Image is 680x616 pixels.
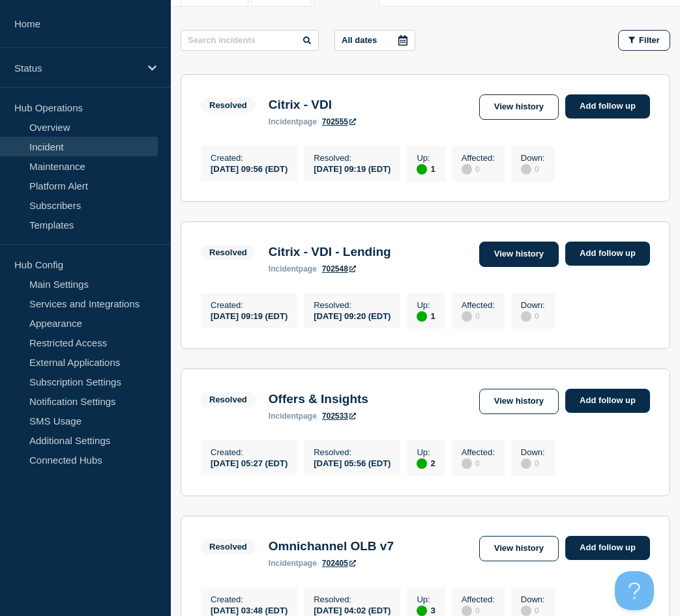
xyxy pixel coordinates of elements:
[417,595,435,604] p: Up :
[181,30,319,51] input: Search incidents
[211,163,288,174] div: [DATE] 09:56 (EDT)
[201,392,256,407] span: Resolved
[269,559,317,568] p: page
[201,245,256,260] span: Resolved
[269,245,391,259] h3: Citrix - VDI - Lending
[269,412,299,421] span: incident
[417,606,427,616] div: up
[269,264,299,273] span: incident
[322,412,356,421] a: 702533
[417,458,427,469] div: up
[211,153,288,163] p: Created :
[314,447,391,457] p: Resolved :
[269,117,299,126] span: incident
[521,163,545,175] div: 0
[211,604,288,615] div: [DATE] 03:48 (EDT)
[462,163,495,175] div: 0
[314,457,391,468] div: [DATE] 05:56 (EDT)
[462,595,495,604] p: Affected :
[639,35,660,45] span: Filter
[521,447,545,457] p: Down :
[314,310,391,321] div: [DATE] 09:20 (EDT)
[565,94,650,119] a: Add follow up
[462,311,472,322] div: disabled
[618,30,670,51] button: Filter
[211,595,288,604] p: Created :
[269,412,317,421] p: page
[314,604,391,615] div: [DATE] 04:02 (EDT)
[417,311,427,322] div: up
[211,300,288,310] p: Created :
[479,389,559,414] a: View history
[462,604,495,616] div: 0
[417,447,435,457] p: Up :
[342,35,377,45] p: All dates
[479,94,559,120] a: View history
[521,457,545,469] div: 0
[462,458,472,469] div: disabled
[314,595,391,604] p: Resolved :
[521,604,545,616] div: 0
[322,117,356,126] a: 702555
[201,539,256,554] span: Resolved
[334,30,415,51] button: All dates
[462,300,495,310] p: Affected :
[322,264,356,273] a: 702548
[417,300,435,310] p: Up :
[314,163,391,174] div: [DATE] 09:19 (EDT)
[417,604,435,616] div: 3
[269,392,368,406] h3: Offers & Insights
[565,242,650,266] a: Add follow up
[269,264,317,273] p: page
[462,447,495,457] p: Affected :
[521,310,545,322] div: 0
[462,457,495,469] div: 0
[521,311,531,322] div: disabled
[462,310,495,322] div: 0
[417,310,435,322] div: 1
[314,153,391,163] p: Resolved :
[201,98,256,113] span: Resolved
[417,153,435,163] p: Up :
[479,242,559,267] a: View history
[269,98,356,112] h3: Citrix - VDI
[521,164,531,175] div: disabled
[462,153,495,163] p: Affected :
[322,559,356,568] a: 702405
[269,539,394,553] h3: Omnichannel OLB v7
[521,595,545,604] p: Down :
[417,457,435,469] div: 2
[417,164,427,175] div: up
[565,389,650,413] a: Add follow up
[269,117,317,126] p: page
[14,63,140,74] p: Status
[211,447,288,457] p: Created :
[521,458,531,469] div: disabled
[211,457,288,468] div: [DATE] 05:27 (EDT)
[314,300,391,310] p: Resolved :
[521,153,545,163] p: Down :
[521,606,531,616] div: disabled
[565,536,650,560] a: Add follow up
[462,606,472,616] div: disabled
[269,559,299,568] span: incident
[479,536,559,561] a: View history
[521,300,545,310] p: Down :
[615,571,654,610] iframe: Help Scout Beacon - Open
[417,163,435,175] div: 1
[211,310,288,321] div: [DATE] 09:19 (EDT)
[462,164,472,175] div: disabled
